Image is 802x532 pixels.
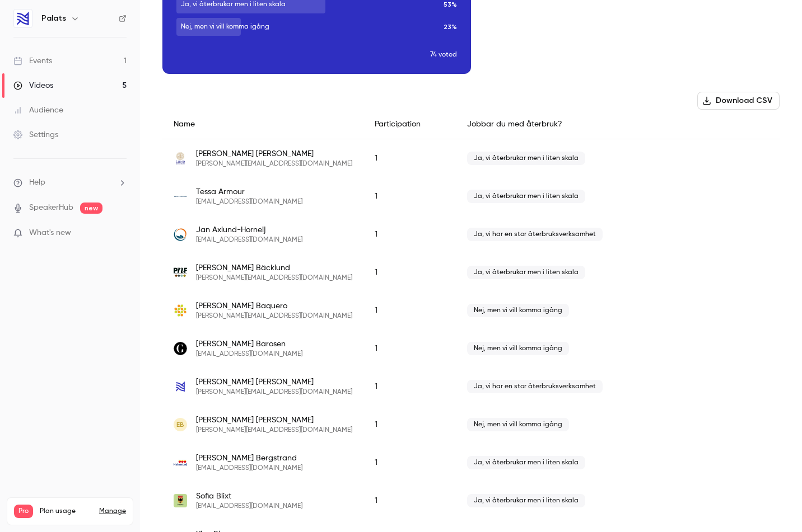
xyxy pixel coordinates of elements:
[363,110,456,139] div: Participation
[196,502,302,511] span: [EMAIL_ADDRESS][DOMAIN_NAME]
[196,464,302,473] span: [EMAIL_ADDRESS][DOMAIN_NAME]
[174,342,187,355] img: genova.se
[196,300,352,312] span: [PERSON_NAME] Baquero
[174,190,187,203] img: espoo.fi
[196,197,302,206] span: [EMAIL_ADDRESS][DOMAIN_NAME]
[196,491,302,502] span: Sofia Blixt
[196,426,352,435] span: [PERSON_NAME][EMAIL_ADDRESS][DOMAIN_NAME]
[113,228,127,238] iframe: Noticeable Trigger
[196,159,352,168] span: [PERSON_NAME][EMAIL_ADDRESS][DOMAIN_NAME]
[467,190,585,203] span: Ja, vi återbrukar men i liten skala
[162,291,780,329] div: guillermo.baquero@tyrens.se
[196,186,302,197] span: Tessa Armour
[162,177,780,215] div: tessa.armour@espoo.fi
[196,350,302,359] span: [EMAIL_ADDRESS][DOMAIN_NAME]
[363,406,456,444] div: 1
[363,139,456,178] div: 1
[196,148,352,159] span: [PERSON_NAME] [PERSON_NAME]
[41,13,66,24] h6: Palats
[467,380,603,393] span: Ja, vi har en stor återbruksverksamhet
[467,456,585,469] span: Ja, vi återbrukar men i liten skala
[174,152,187,165] img: service.lu.se
[467,418,569,431] span: Nej, men vi vill komma igång
[13,105,63,116] div: Audience
[162,482,780,520] div: sofia.blixt@orebro.se
[174,304,187,317] img: tyrens.se
[29,177,45,189] span: Help
[80,203,102,214] span: new
[467,494,585,507] span: Ja, vi återbrukar men i liten skala
[40,507,92,516] span: Plan usage
[467,342,569,355] span: Nej, men vi vill komma igång
[363,215,456,253] div: 1
[467,304,569,317] span: Nej, men vi vill komma igång
[174,494,187,507] img: orebro.se
[196,415,352,426] span: [PERSON_NAME] [PERSON_NAME]
[162,215,780,253] div: jax@fischer-lighting.com
[29,227,71,239] span: What's new
[174,266,187,279] img: pnf.se
[162,444,780,482] div: marie-helene.bergstrand@halmstad.se
[162,253,780,291] div: veronica.backlund@pnf.se
[14,505,33,518] span: Pro
[174,228,187,241] img: fischer-lighting.com
[162,110,363,139] div: Name
[29,202,73,214] a: SpeakerHub
[196,262,352,274] span: [PERSON_NAME] Bäcklund
[467,228,603,241] span: Ja, vi har en stor återbruksverksamhet
[363,444,456,482] div: 1
[456,110,780,139] div: Jobbar du med återbruk?
[363,291,456,329] div: 1
[174,380,187,393] img: palats.io
[174,456,187,469] img: halmstad.se
[196,224,302,236] span: Jan Axlund-Horneij
[196,338,302,350] span: [PERSON_NAME] Barosen
[467,152,585,165] span: Ja, vi återbrukar men i liten skala
[196,274,352,283] span: [PERSON_NAME][EMAIL_ADDRESS][DOMAIN_NAME]
[14,10,32,27] img: Palats
[13,80,53,91] div: Videos
[196,312,352,321] span: [PERSON_NAME][EMAIL_ADDRESS][DOMAIN_NAME]
[363,253,456,291] div: 1
[363,329,456,368] div: 1
[196,388,352,397] span: [PERSON_NAME][EMAIL_ADDRESS][DOMAIN_NAME]
[13,177,127,189] li: help-dropdown-opener
[162,329,780,368] div: anna.barosen@genova.se
[467,266,585,279] span: Ja, vi återbrukar men i liten skala
[697,92,780,110] button: Download CSV
[363,368,456,406] div: 1
[363,482,456,520] div: 1
[196,453,302,464] span: [PERSON_NAME] Bergstrand
[196,236,302,244] span: [EMAIL_ADDRESS][DOMAIN_NAME]
[196,376,352,388] span: [PERSON_NAME] [PERSON_NAME]
[162,368,780,406] div: kristin@palats.io
[13,129,58,140] div: Settings
[162,406,780,444] div: emil.bergqvist@bostaderiboras.se
[13,55,52,67] div: Events
[176,420,184,430] span: EB
[99,507,126,516] a: Manage
[363,177,456,215] div: 1
[162,139,780,178] div: roger.alexandersson@service.lu.se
